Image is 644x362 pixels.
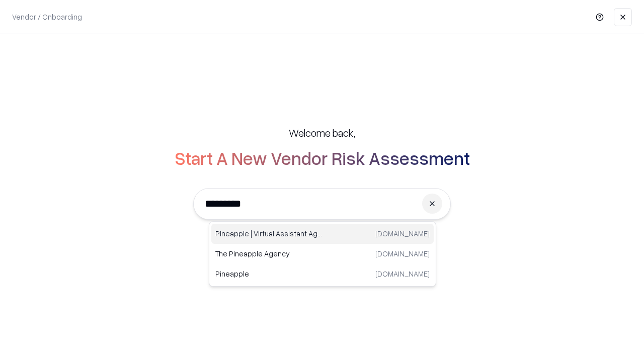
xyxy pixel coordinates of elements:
[215,248,323,259] p: The Pineapple Agency
[12,12,82,22] p: Vendor / Onboarding
[175,148,470,168] h2: Start A New Vendor Risk Assessment
[375,268,430,279] p: [DOMAIN_NAME]
[215,228,323,239] p: Pineapple | Virtual Assistant Agency
[209,221,436,287] div: Suggestions
[375,248,430,259] p: [DOMAIN_NAME]
[215,268,323,279] p: Pineapple
[375,228,430,239] p: [DOMAIN_NAME]
[289,126,355,140] h5: Welcome back,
